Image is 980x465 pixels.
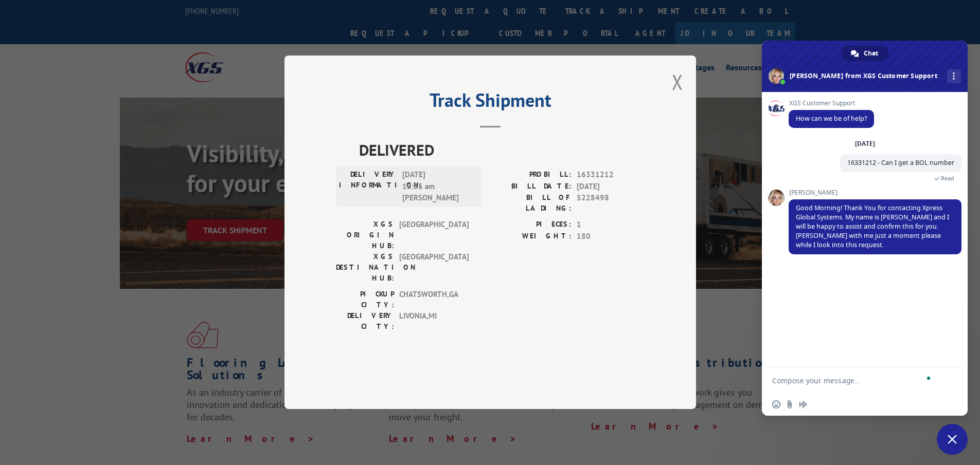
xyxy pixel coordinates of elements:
[577,193,645,214] span: 5228498
[855,141,875,147] div: [DATE]
[796,203,949,249] span: Good Morning! Thank You for contacting Xpress Global Systems. My name is [PERSON_NAME] and I will...
[796,114,867,123] span: How can we be of help?
[577,170,645,181] span: 16331212
[399,289,469,311] span: CHATSWORTH , GA
[336,219,394,252] label: XGS ORIGIN HUB:
[799,400,807,408] span: Audio message
[399,219,469,252] span: [GEOGRAPHIC_DATA]
[402,170,472,204] span: [DATE] 10:55 am [PERSON_NAME]
[336,311,394,332] label: DELIVERY CITY:
[490,181,572,193] label: BILL DATE:
[842,46,888,61] div: Chat
[672,68,683,96] button: Close modal
[359,139,645,162] span: DELIVERED
[336,93,645,113] h2: Track Shipment
[339,170,397,204] label: DELIVERY INFORMATION:
[847,158,954,167] span: 16331212 - Can I get a BOL number
[399,252,469,284] span: [GEOGRAPHIC_DATA]
[577,219,645,231] span: 1
[786,400,794,408] span: Send a file
[399,311,469,332] span: LIVONIA , MI
[772,400,780,408] span: Insert an emoji
[577,181,645,193] span: [DATE]
[577,231,645,243] span: 180
[490,170,572,181] label: PROBILL:
[941,175,954,182] span: Read
[336,252,394,284] label: XGS DESTINATION HUB:
[772,376,935,385] textarea: To enrich screen reader interactions, please activate Accessibility in Grammarly extension settings
[490,193,572,214] label: BILL OF LADING:
[789,100,874,107] span: XGS Customer Support
[947,69,961,83] div: More channels
[490,231,572,243] label: WEIGHT:
[864,46,878,61] span: Chat
[490,219,572,231] label: PIECES:
[789,189,961,196] span: [PERSON_NAME]
[336,289,394,311] label: PICKUP CITY:
[937,424,968,455] div: Close chat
